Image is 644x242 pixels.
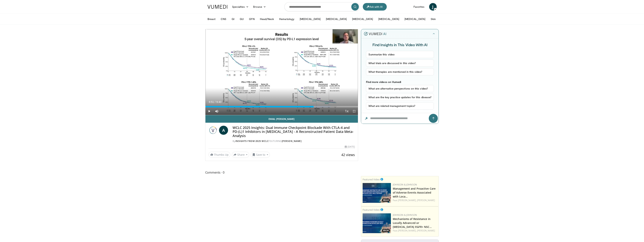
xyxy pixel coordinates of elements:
button: Hematology [277,15,297,23]
button: What therapies are mentioned in this video? [366,68,434,75]
a: 08:44 [363,183,391,203]
div: [DATE] [345,145,355,149]
img: 84252362-9178-4a34-866d-0e9c845de9ea.jpeg.150x105_q85_crop-smart_upscale.jpg [363,213,391,233]
button: GU [237,15,246,23]
iframe: Advertisement [372,127,428,174]
div: By FEATURING [233,139,355,143]
a: [PERSON_NAME] [282,139,302,143]
a: Management and Proactive Care of Adverse Events Associated with Loca… [393,187,436,198]
a: Browse [251,3,268,11]
img: da83c334-4152-4ba6-9247-1d012afa50e5.jpeg.150x105_q85_crop-smart_upscale.jpg [363,183,391,203]
span: 6:51 [209,100,214,103]
img: vumedi-ai-logo.v2.svg [364,32,386,36]
span: 9:40 [216,100,221,103]
button: [MEDICAL_DATA] [376,15,401,23]
a: J [429,3,437,11]
button: Ask with AI [363,3,387,11]
video-js: Video Player [205,29,358,115]
button: Save to [251,152,270,158]
a: Favorites [411,3,427,11]
button: Play [205,107,213,115]
a: A [219,126,228,135]
span: / [215,100,216,103]
h4: WCLC 2025 Insights: Dual Immune Checkpoint Blockade With CTLA-4 and PD-(L)1 Inhibitors in [MEDICA... [233,126,355,138]
img: VuMedi Logo [208,5,227,9]
a: Johnson & Johnson [393,213,417,217]
a: 09:36 [363,213,391,233]
button: Playback Rate [343,107,350,115]
input: Question for the AI [361,113,439,124]
button: [MEDICAL_DATA] [350,15,375,23]
h4: Find Insights in This Video With AI [366,42,434,47]
span: 42 views [341,152,355,157]
a: [PERSON_NAME], [398,229,417,232]
div: Feat. [393,199,437,202]
button: [MEDICAL_DATA] [297,15,323,23]
a: Insights from 2025 WCLC [235,139,269,143]
small: Featured Video [363,178,380,181]
button: Head/Neck [258,15,276,23]
a: Specialties [230,3,251,11]
button: Summarize this video [366,51,434,58]
button: GYN [247,15,257,23]
button: Skin [428,15,438,23]
span: 08:44 [382,198,390,202]
a: [PERSON_NAME], [398,199,417,202]
small: Featured Video [363,208,380,211]
div: Progress Bar [205,106,358,107]
button: Breast [205,15,218,23]
img: Insights from 2025 WCLC [208,126,217,135]
span: 09:36 [382,229,390,232]
button: Mute [213,107,221,115]
button: What are the key practice updates for this disease? [366,94,434,101]
a: [PERSON_NAME] [417,199,435,202]
button: What are related management topics? [366,102,434,110]
button: CNS [218,15,229,23]
span: Comments 0 [205,170,358,175]
input: Search topics, interventions [284,2,360,11]
a: [PERSON_NAME] [417,229,435,232]
button: What trials are discussed in this video? [366,60,434,67]
button: Share [232,152,249,158]
div: Feat. [393,229,437,232]
button: [MEDICAL_DATA] [324,15,349,23]
button: GI [229,15,237,23]
button: What are alternative perspectives on this video? [366,85,434,92]
p: Find more videos on Vumedi [366,80,434,83]
a: Thumbs Up [208,152,230,158]
button: Fullscreen [350,107,358,115]
button: [MEDICAL_DATA] [402,15,428,23]
a: Email [PERSON_NAME] [205,115,358,123]
a: Mechanisms of Resistance in Locally Advanced or [MEDICAL_DATA] EGFR+ NSC… [393,217,432,229]
a: Johnson & Johnson [393,183,417,186]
